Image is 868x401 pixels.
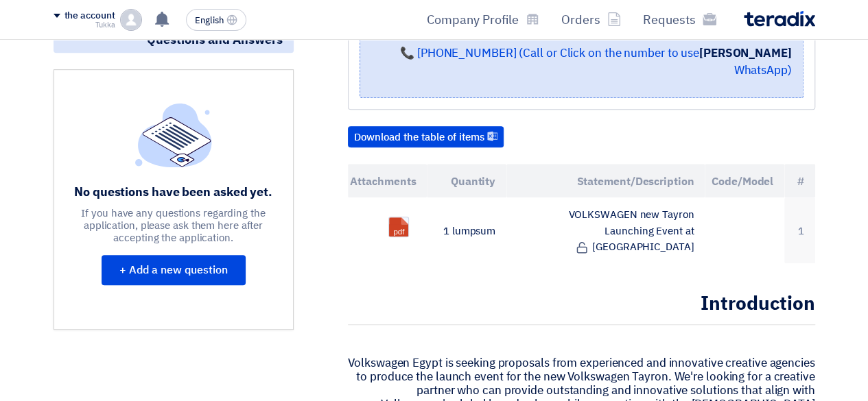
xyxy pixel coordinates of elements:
font: Code/Model [712,173,773,189]
font: # [797,173,804,189]
font: 1 [798,223,804,238]
font: Orders [561,10,600,29]
font: [PERSON_NAME] [699,45,792,62]
font: If you have any questions regarding the application, please ask them here after accepting the app... [81,206,265,245]
font: Company Profile [427,10,519,29]
font: Quantity [451,173,495,189]
font: Tukka [95,19,115,31]
font: English [195,14,224,27]
a: Requests [632,3,727,36]
font: VOLKSWAGEN new Tayron Launching Event at [GEOGRAPHIC_DATA] [568,207,694,255]
font: Requests [643,10,696,29]
font: Download the table of items [354,130,484,145]
font: Statement/Description [576,173,694,189]
a: 📞 [PHONE_NUMBER] (Call or Click on the number to use WhatsApp) [400,45,792,80]
img: profile_test.png [120,9,142,31]
img: empty_state_list.svg [135,103,212,167]
img: Teradix logo [744,11,815,27]
button: Download the table of items [348,126,504,148]
font: 1 lumpsum [443,223,495,238]
a: Tayron_Launch_EventV_1755762186123.pdf [389,217,499,300]
font: No questions have been asked yet. [74,182,272,201]
a: Orders [550,3,632,36]
button: English [186,9,246,31]
button: + Add a new question [102,255,246,285]
font: Attachments [350,173,416,189]
font: the account [64,8,115,23]
font: + Add a new question [119,262,228,278]
font: Introduction [701,289,815,318]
